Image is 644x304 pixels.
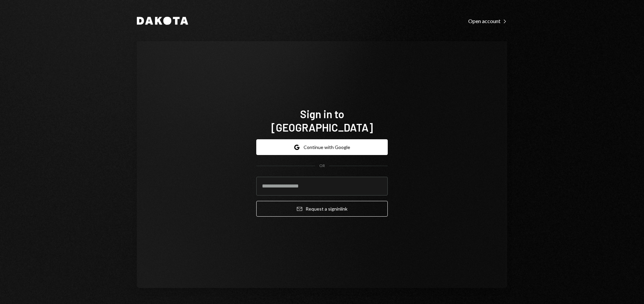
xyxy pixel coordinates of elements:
[256,139,388,155] button: Continue with Google
[468,18,507,24] div: Open account
[256,107,388,134] h1: Sign in to [GEOGRAPHIC_DATA]
[319,163,325,169] div: OR
[468,17,507,24] a: Open account
[256,201,388,217] button: Request a signinlink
